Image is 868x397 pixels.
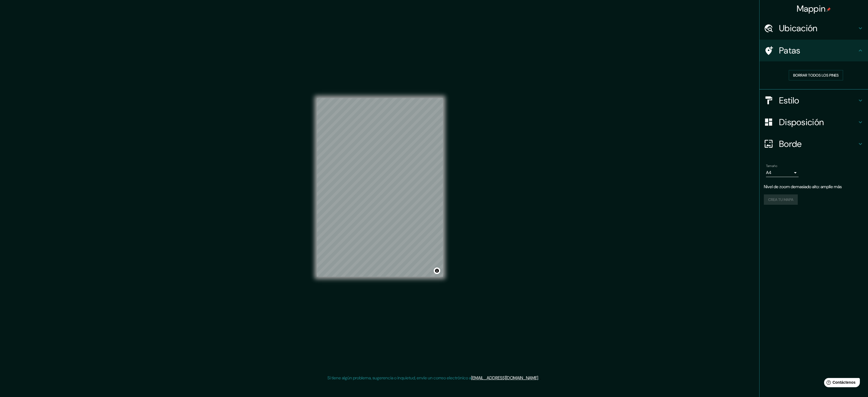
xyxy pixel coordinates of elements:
[826,7,831,12] img: pin-icon.png
[759,40,868,61] div: Patas
[779,116,824,128] font: Disposición
[759,17,868,39] div: Ubicación
[789,70,843,80] button: Borrar todos los pines
[471,375,538,381] a: [EMAIL_ADDRESS][DOMAIN_NAME]
[759,111,868,133] div: Disposición
[820,376,862,391] iframe: Lanzador de widgets de ayuda
[540,375,541,381] font: .
[434,267,440,274] button: Activar o desactivar atribución
[764,184,842,190] font: Nivel de zoom demasiado alto: amplíe más
[779,23,818,34] font: Ubicación
[538,375,539,381] font: .
[797,3,826,14] font: Mappin
[779,95,799,106] font: Estilo
[793,73,839,78] font: Borrar todos los pines
[317,98,443,277] canvas: Mapa
[766,164,777,168] font: Tamaño
[759,133,868,155] div: Borde
[327,375,471,381] font: Si tiene algún problema, sugerencia o inquietud, envíe un correo electrónico a
[539,375,540,381] font: .
[766,168,799,177] div: A4
[779,138,802,150] font: Borde
[779,45,800,56] font: Patas
[759,90,868,111] div: Estilo
[766,170,771,175] font: A4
